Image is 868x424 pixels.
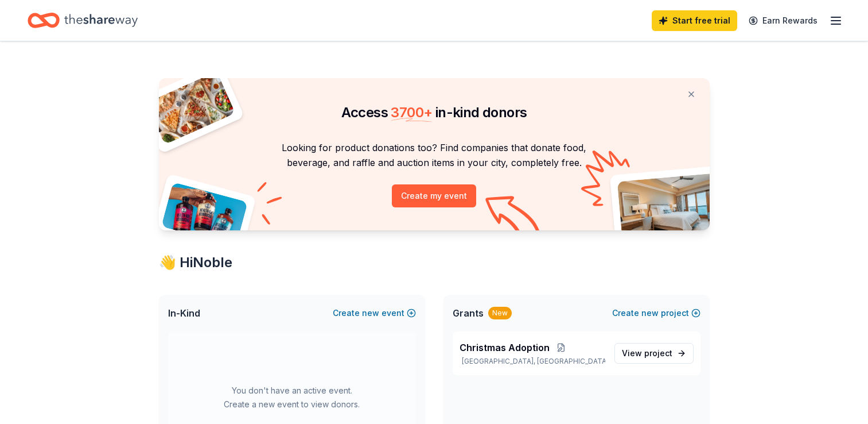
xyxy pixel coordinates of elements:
[622,346,672,360] span: View
[612,306,700,320] button: Createnewproject
[485,196,543,239] img: Curvy arrow
[159,253,710,272] div: 👋 Hi Noble
[333,306,416,320] button: Createnewevent
[453,306,484,320] span: Grants
[392,184,476,207] button: Create my event
[460,357,605,366] p: [GEOGRAPHIC_DATA], [GEOGRAPHIC_DATA]
[341,104,527,121] span: Access in-kind donors
[362,306,379,320] span: new
[168,306,200,320] span: In-Kind
[641,306,659,320] span: new
[644,348,672,358] span: project
[391,104,432,121] span: 3700 +
[146,71,235,145] img: Pizza
[28,7,138,34] a: Home
[742,10,824,31] a: Earn Rewards
[173,140,696,171] p: Looking for product donations too? Find companies that donate food, beverage, and raffle and auct...
[488,307,512,319] div: New
[652,10,737,31] a: Start free trial
[460,341,550,354] span: Christmas Adoption
[614,343,694,364] a: View project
